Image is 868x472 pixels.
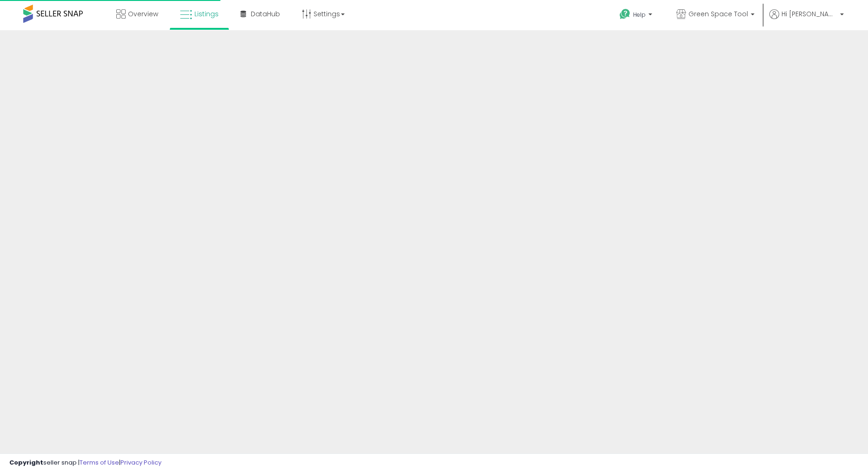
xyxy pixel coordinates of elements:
span: Hi [PERSON_NAME] [781,9,837,19]
span: Help [633,11,646,19]
span: Listings [194,9,219,19]
span: DataHub [251,9,280,19]
span: Green Space Tool [688,9,748,19]
span: Overview [128,9,158,19]
i: Get Help [619,8,631,20]
a: Hi [PERSON_NAME] [769,9,844,30]
a: Help [612,1,661,30]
